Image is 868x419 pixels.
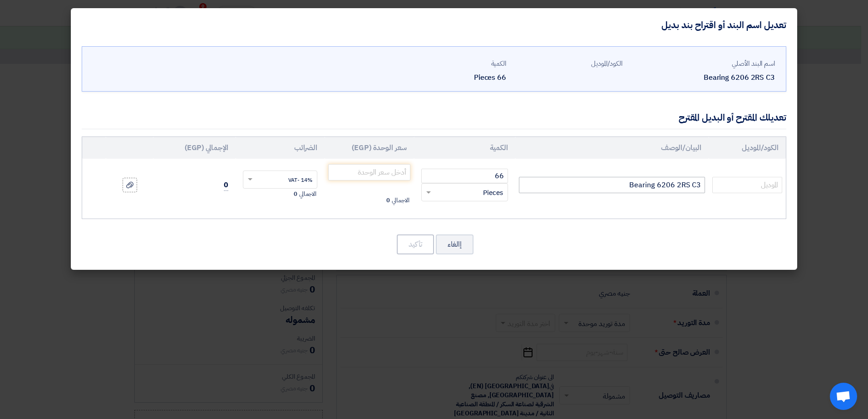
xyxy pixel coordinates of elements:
[513,58,622,69] div: الكود/الموديل
[515,137,709,159] th: البيان/الوصف
[630,58,775,69] div: اسم البند الأصلي
[397,72,506,83] div: 66 Pieces
[414,137,515,159] th: الكمية
[630,72,775,83] div: Bearing 6206 2RS C3
[661,19,786,31] h4: تعديل اسم البند أو اقتراح بند بديل
[386,196,390,205] span: 0
[436,234,473,254] button: إالغاء
[679,111,786,124] div: تعديلك المقترح أو البديل المقترح
[519,177,705,193] input: Add Item Description
[397,58,506,69] div: الكمية
[299,190,316,199] span: الاجمالي
[397,234,434,254] button: تأكيد
[830,383,857,410] div: Open chat
[224,180,228,191] span: 0
[483,188,503,198] span: Pieces
[325,137,414,159] th: سعر الوحدة (EGP)
[243,171,318,189] ng-select: VAT
[153,137,235,159] th: الإجمالي (EGP)
[421,169,508,183] input: RFQ_STEP1.ITEMS.2.AMOUNT_TITLE
[236,137,325,159] th: الضرائب
[392,196,409,205] span: الاجمالي
[712,177,782,193] input: الموديل
[709,137,786,159] th: الكود/الموديل
[294,190,297,199] span: 0
[328,164,410,180] input: أدخل سعر الوحدة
